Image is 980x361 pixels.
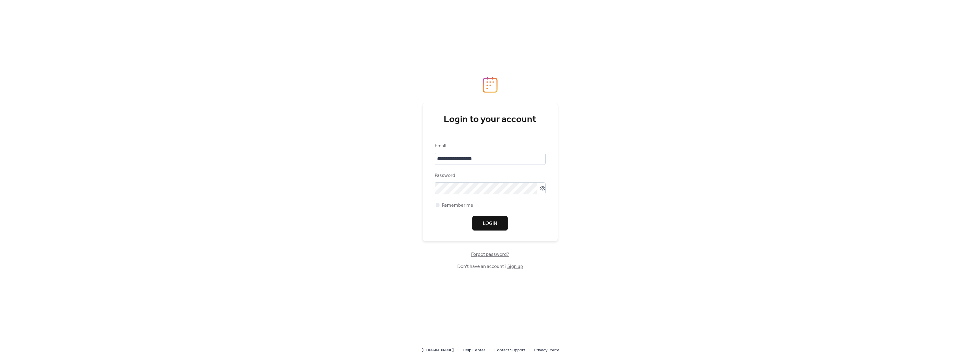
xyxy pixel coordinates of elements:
[435,172,544,179] div: Password
[534,346,559,354] a: Privacy Policy
[457,263,523,270] span: Don't have an account?
[442,202,473,209] span: Remember me
[471,251,509,258] span: Forgot password?
[421,347,454,354] span: [DOMAIN_NAME]
[471,253,509,256] a: Forgot password?
[435,143,544,150] div: Email
[494,346,525,354] a: Contact Support
[463,347,485,354] span: Help Center
[463,346,485,354] a: Help Center
[534,347,559,354] span: Privacy Policy
[494,347,525,354] span: Contact Support
[483,77,498,93] img: logo
[421,346,454,354] a: [DOMAIN_NAME]
[435,114,546,126] div: Login to your account
[483,220,497,227] span: Login
[507,262,523,271] a: Sign up
[472,216,508,231] button: Login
